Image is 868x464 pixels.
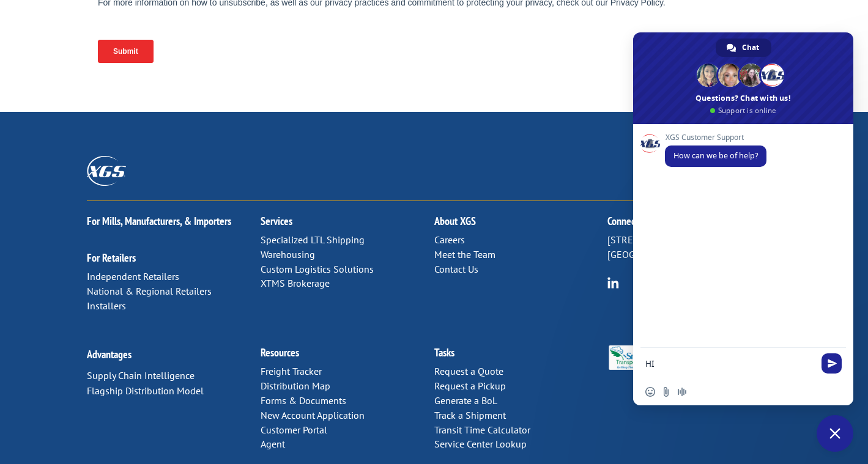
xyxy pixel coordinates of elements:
a: XTMS Brokerage [261,277,330,289]
h2: Connect With Us [607,216,781,233]
span: Last name [342,1,379,10]
a: Freight Tracker [261,365,322,377]
p: [STREET_ADDRESS] [GEOGRAPHIC_DATA], [US_STATE] 37421 [607,233,781,262]
a: Custom Logistics Solutions [261,263,374,275]
a: National & Regional Retailers [87,285,212,297]
span: Insert an emoji [645,387,655,397]
a: For Retailers [87,251,136,265]
a: Transit Time Calculator [434,424,530,436]
span: Audio message [677,387,687,397]
a: Agent [261,438,285,450]
a: Contact Us [434,263,478,275]
a: Advantages [87,347,132,361]
a: Customer Portal [261,424,327,436]
textarea: Compose your message... [645,358,814,369]
h2: Tasks [434,347,608,364]
span: Send [822,353,842,374]
a: For Mills, Manufacturers, & Importers [87,214,231,228]
a: Supply Chain Intelligence [87,369,195,381]
span: Contact Preference [342,101,410,111]
input: Contact by Email [345,120,353,128]
a: Specialized LTL Shipping [261,234,365,246]
a: About XGS [434,214,476,228]
a: Flagship Distribution Model [87,385,204,397]
span: Phone number [342,51,394,61]
a: Forms & Documents [261,394,346,407]
span: Contact by Email [356,121,416,130]
a: Installers [87,300,126,312]
a: Service Center Lookup [434,438,527,450]
a: Request a Quote [434,365,503,377]
a: Warehousing [261,248,315,260]
span: XGS Customer Support [665,133,766,142]
a: Request a Pickup [434,380,506,392]
a: Resources [261,345,299,359]
a: New Account Application [261,409,365,421]
a: Meet the Team [434,248,495,260]
input: Contact by Phone [345,137,353,145]
span: Contact by Phone [356,138,419,147]
img: Smartway_Logo [607,345,667,370]
a: Services [261,214,292,228]
a: Careers [434,234,465,246]
div: Chat [716,39,771,57]
img: group-6 [607,277,619,289]
a: Distribution Map [261,380,330,392]
a: Track a Shipment [434,409,506,421]
span: How can we be of help? [673,150,758,161]
a: Independent Retailers [87,270,179,282]
div: Close chat [817,415,853,452]
img: XGS_Logos_ALL_2024_All_White [87,156,126,186]
span: Send a file [661,387,671,397]
span: Chat [742,39,759,57]
a: Generate a BoL [434,394,497,407]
